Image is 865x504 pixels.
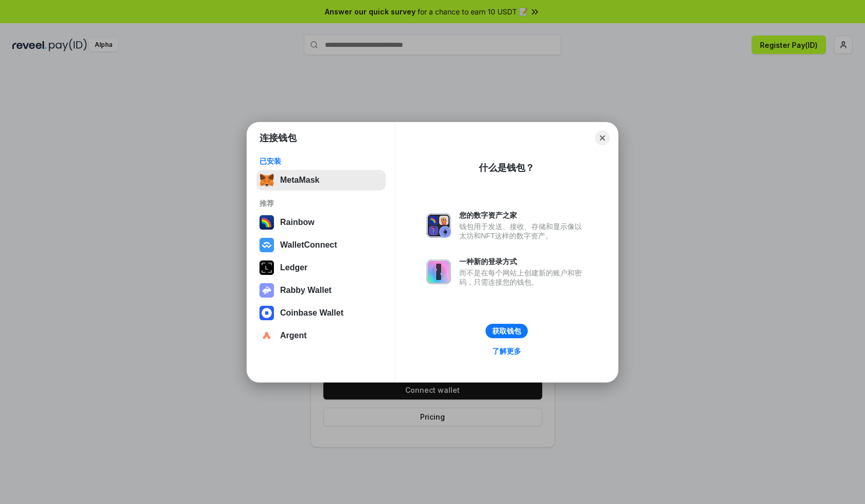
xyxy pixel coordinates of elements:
[259,283,274,298] img: svg+xml,%3Csvg%20xmlns%3D%22http%3A%2F%2Fwww.w3.org%2F2000%2Fsvg%22%20fill%3D%22none%22%20viewBox...
[492,346,521,356] div: 了解更多
[459,211,587,220] div: 您的数字资产之家
[459,268,587,287] div: 而不是在每个网站上创建新的账户和密码，只需连接您的钱包。
[492,326,521,336] div: 获取钱包
[459,257,587,266] div: 一种新的登录方式
[256,257,386,278] button: Ledger
[280,176,319,185] div: MetaMask
[259,260,274,275] img: svg+xml,%3Csvg%20xmlns%3D%22http%3A%2F%2Fwww.w3.org%2F2000%2Fsvg%22%20width%3D%2228%22%20height%3...
[426,259,451,284] img: svg+xml,%3Csvg%20xmlns%3D%22http%3A%2F%2Fwww.w3.org%2F2000%2Fsvg%22%20fill%3D%22none%22%20viewBox...
[256,235,386,255] button: WalletConnect
[259,173,274,187] img: svg+xml,%3Csvg%20fill%3D%22none%22%20height%3D%2233%22%20viewBox%3D%220%200%2035%2033%22%20width%...
[256,212,386,233] button: Rainbow
[259,306,274,320] img: svg+xml,%3Csvg%20width%3D%2228%22%20height%3D%2228%22%20viewBox%3D%220%200%2028%2028%22%20fill%3D...
[259,199,383,208] div: 推荐
[280,331,307,340] div: Argent
[280,308,343,318] div: Coinbase Wallet
[256,325,386,346] button: Argent
[280,263,307,272] div: Ledger
[280,240,337,250] div: WalletConnect
[280,218,315,227] div: Rainbow
[256,303,386,323] button: Coinbase Wallet
[259,215,274,230] img: svg+xml,%3Csvg%20width%3D%22120%22%20height%3D%22120%22%20viewBox%3D%220%200%20120%20120%22%20fil...
[259,132,297,144] h1: 连接钱包
[479,162,534,174] div: 什么是钱包？
[259,238,274,252] img: svg+xml,%3Csvg%20width%3D%2228%22%20height%3D%2228%22%20viewBox%3D%220%200%2028%2028%22%20fill%3D...
[426,213,451,238] img: svg+xml,%3Csvg%20xmlns%3D%22http%3A%2F%2Fwww.w3.org%2F2000%2Fsvg%22%20fill%3D%22none%22%20viewBox...
[459,222,587,240] div: 钱包用于发送、接收、存储和显示像以太坊和NFT这样的数字资产。
[259,328,274,343] img: svg+xml,%3Csvg%20width%3D%2228%22%20height%3D%2228%22%20viewBox%3D%220%200%2028%2028%22%20fill%3D...
[256,280,386,301] button: Rabby Wallet
[280,286,332,295] div: Rabby Wallet
[259,157,383,166] div: 已安装
[256,170,386,190] button: MetaMask
[595,131,610,145] button: Close
[486,324,528,338] button: 获取钱包
[486,344,527,358] a: 了解更多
